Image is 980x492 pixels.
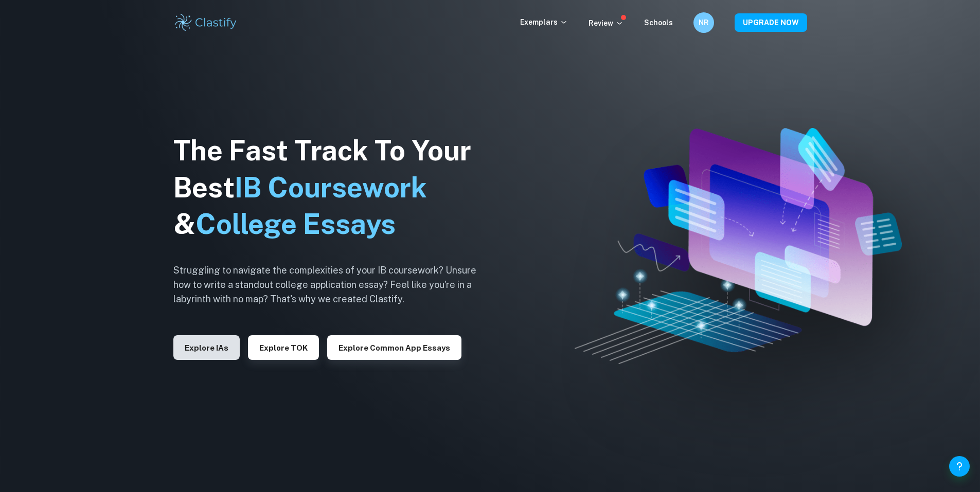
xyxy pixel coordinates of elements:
p: Review [589,17,623,29]
h6: NR [698,17,709,28]
img: Clastify logo [173,12,239,33]
a: Explore IAs [173,342,240,352]
a: Explore TOK [248,342,319,352]
span: College Essays [195,208,396,240]
span: IB Coursework [235,171,427,204]
button: Explore Common App essays [327,335,461,360]
p: Exemplars [520,16,568,28]
button: Explore IAs [173,335,240,360]
img: Clastify hero [575,128,901,364]
button: NR [693,12,714,33]
h1: The Fast Track To Your Best & [173,132,492,243]
button: Help and Feedback [949,456,970,477]
h6: Struggling to navigate the complexities of your IB coursework? Unsure how to write a standout col... [173,263,492,306]
button: UPGRADE NOW [735,13,807,32]
button: Explore TOK [248,335,319,360]
a: Explore Common App essays [327,342,461,352]
a: Schools [644,19,673,27]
